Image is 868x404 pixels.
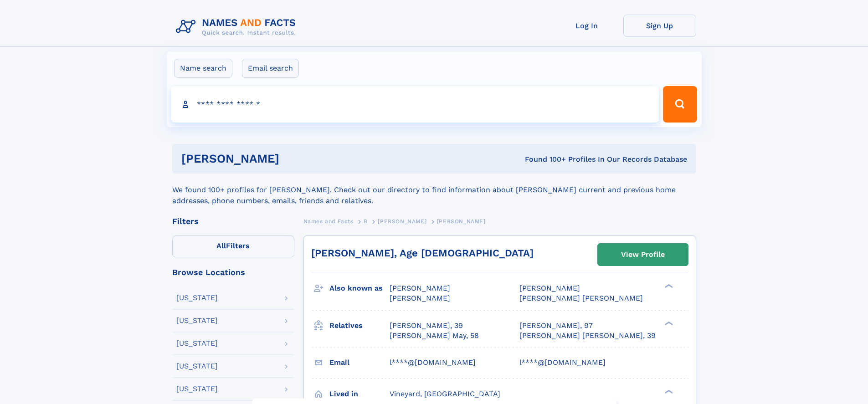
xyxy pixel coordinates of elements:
a: [PERSON_NAME] [378,215,426,227]
a: Names and Facts [303,215,354,227]
a: [PERSON_NAME], 97 [519,321,593,331]
span: Vineyard, [GEOGRAPHIC_DATA] [390,389,500,398]
div: [US_STATE] [176,294,218,302]
label: Email search [242,59,299,78]
span: [PERSON_NAME] [PERSON_NAME] [519,294,643,302]
input: search input [171,86,659,123]
span: [PERSON_NAME] [390,294,450,302]
h1: [PERSON_NAME] [181,153,402,164]
h3: Email [329,355,390,370]
div: ❯ [663,320,673,326]
span: [PERSON_NAME] [378,218,426,225]
label: Filters [172,235,294,257]
span: All [216,241,226,250]
label: Name search [174,59,232,78]
div: [US_STATE] [176,340,218,347]
h3: Relatives [329,318,390,333]
div: [US_STATE] [176,363,218,370]
div: View Profile [621,244,665,265]
a: B [364,215,368,227]
a: Sign Up [623,15,696,37]
span: [PERSON_NAME] [390,284,450,292]
span: [PERSON_NAME] [519,284,580,292]
div: [US_STATE] [176,317,218,324]
span: B [364,218,368,225]
button: Search Button [663,86,697,123]
h3: Also known as [329,281,390,296]
div: ❯ [663,389,673,394]
div: ❯ [663,283,673,289]
div: We found 100+ profiles for [PERSON_NAME]. Check out our directory to find information about [PERS... [172,174,696,206]
a: [PERSON_NAME] May, 58 [390,331,479,341]
img: Logo Names and Facts [172,15,303,39]
span: [PERSON_NAME] [437,218,486,225]
a: [PERSON_NAME], 39 [390,321,463,331]
div: [US_STATE] [176,385,218,393]
div: Found 100+ Profiles In Our Records Database [402,154,687,164]
h3: Lived in [329,386,390,402]
div: Browse Locations [172,268,294,276]
a: Log In [550,15,623,37]
a: [PERSON_NAME], Age [DEMOGRAPHIC_DATA] [311,247,534,259]
a: View Profile [598,244,688,266]
div: Filters [172,217,294,225]
a: [PERSON_NAME] [PERSON_NAME], 39 [519,331,656,341]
